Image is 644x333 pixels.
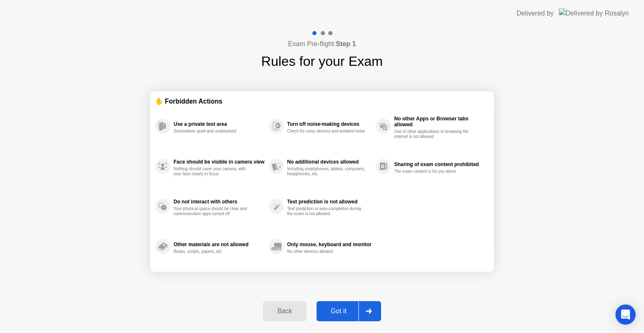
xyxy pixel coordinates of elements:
[287,166,366,177] div: Including smartphones, tablets, computers, headphones, etc.
[394,161,485,167] div: Sharing of exam content prohibited
[265,307,304,315] div: Back
[615,304,636,325] div: Open Intercom Messenger
[287,242,371,247] div: Only mouse, keyboard and monitor
[261,51,383,71] h1: Rules for your Exam
[336,40,356,47] b: Step 1
[174,249,253,254] div: Books, scripts, papers, etc
[394,129,473,139] div: Use of other applications or browsing the internet is not allowed
[287,121,371,127] div: Turn off noise-making devices
[174,166,253,177] div: Nothing should cover your camera, with your face clearly in focus
[174,129,253,134] div: Somewhere quiet and undisturbed
[287,159,371,165] div: No additional devices allowed
[174,206,253,216] div: Your physical space should be clear and communication apps turned off
[317,301,381,321] button: Got it
[319,307,358,315] div: Got it
[174,121,265,127] div: Use a private test area
[287,129,366,134] div: Check for noisy devices and ambient noise
[517,8,554,18] div: Delivered by
[287,249,366,254] div: No other devices allowed
[174,159,265,165] div: Face should be visible in camera view
[263,301,306,321] button: Back
[394,169,473,174] div: The exam content is for you alone
[288,39,356,49] h4: Exam Pre-flight:
[174,199,265,205] div: Do not interact with others
[174,242,265,247] div: Other materials are not allowed
[287,199,371,205] div: Text prediction is not allowed
[394,116,485,127] div: No other Apps or Browser tabs allowed
[559,8,629,18] img: Delivered by Rosalyn
[155,96,489,106] div: ✋ Forbidden Actions
[287,206,366,216] div: Text prediction or auto-completion during the exam is not allowed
